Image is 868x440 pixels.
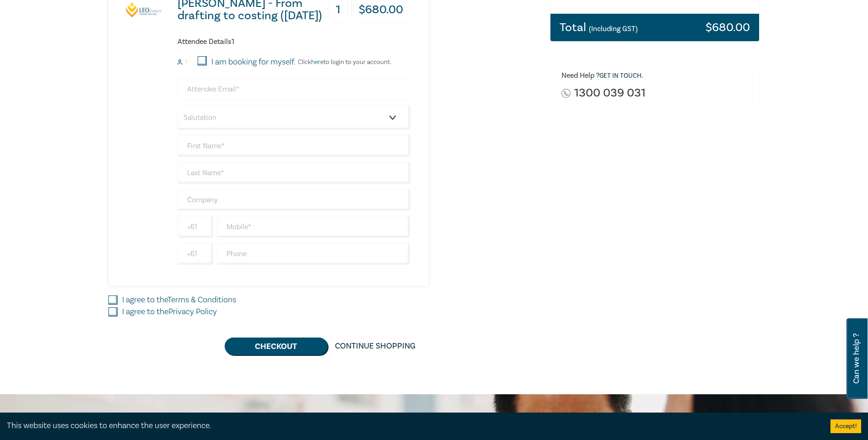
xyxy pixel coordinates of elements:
input: Last Name* [178,162,410,184]
label: I am booking for myself. [211,56,296,68]
input: Phone [217,243,410,265]
button: Accept cookies [830,419,861,433]
a: Terms & Conditions [167,295,236,305]
label: I agree to the [122,294,236,306]
a: here [311,58,323,66]
input: Mobile* [217,216,410,238]
label: I agree to the [122,306,217,318]
small: (Including GST) [589,24,638,33]
div: This website uses cookies to enhance the user experience. [7,420,817,432]
h6: Attendee Details 1 [178,38,410,46]
h3: Total [560,21,638,33]
input: Company [178,189,410,211]
a: Get in touch [599,72,642,80]
input: +61 [178,243,213,265]
input: First Name* [178,135,410,157]
img: Wills - From drafting to costing (October 2025) [126,2,162,18]
input: +61 [178,216,213,238]
h3: $ 680.00 [706,21,750,33]
a: Privacy Policy [168,306,217,317]
a: Continue Shopping [328,338,423,355]
input: Attendee Email* [178,78,410,100]
p: Click to login to your account. [296,59,391,66]
button: Checkout [225,338,328,355]
a: 1300 039 031 [574,87,646,99]
h6: Need Help ? . [561,71,753,80]
span: Can we help ? [852,324,861,393]
small: 1 [185,59,187,65]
